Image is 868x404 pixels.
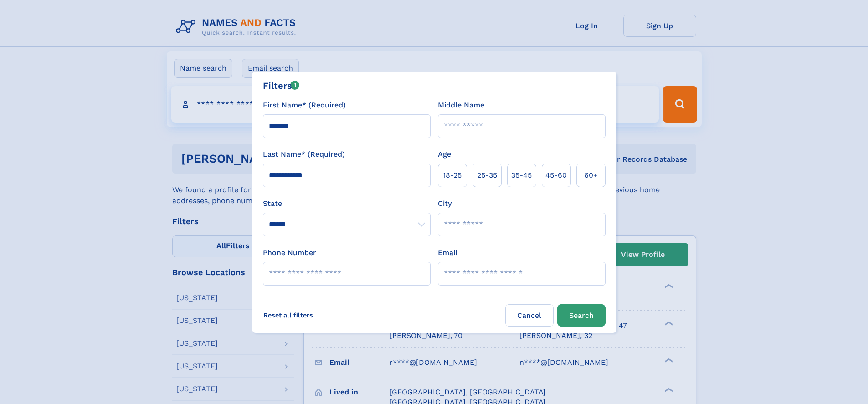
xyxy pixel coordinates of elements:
span: 18‑25 [443,170,462,181]
label: Reset all filters [257,304,319,326]
label: Cancel [505,304,554,327]
button: Search [557,304,606,327]
span: 60+ [584,170,598,181]
span: 25‑35 [477,170,497,181]
label: Last Name* (Required) [263,149,345,160]
label: First Name* (Required) [263,100,346,111]
label: Middle Name [438,100,484,111]
label: City [438,198,452,209]
label: State [263,198,431,209]
span: 45‑60 [545,170,567,181]
span: 35‑45 [511,170,532,181]
label: Email [438,247,457,258]
label: Age [438,149,451,160]
div: Filters [263,79,300,92]
label: Phone Number [263,247,316,258]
